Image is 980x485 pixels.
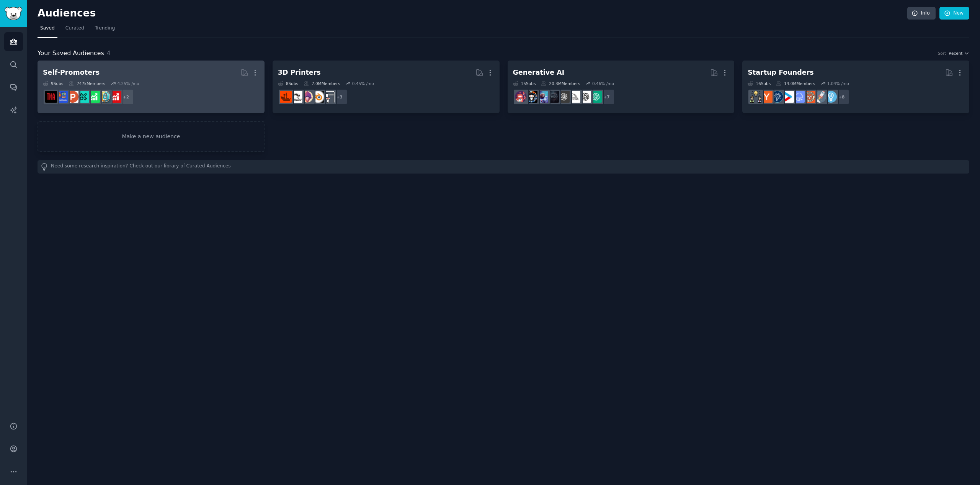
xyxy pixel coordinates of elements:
img: TestMyApp [45,91,57,103]
a: Saved [38,22,57,38]
div: 15 Sub s [513,81,536,86]
img: aiArt [526,91,537,103]
img: dalle2 [515,91,527,103]
div: 0.46 % /mo [592,81,614,86]
img: 3Dprinting [323,91,335,103]
div: Generative AI [513,68,565,77]
div: 4.25 % /mo [117,81,139,86]
div: + 3 [332,89,348,105]
img: StableDiffusion [536,91,548,103]
img: 3Dmodeling [301,91,313,103]
div: + 2 [118,89,134,105]
div: 14.0M Members [776,81,815,86]
img: ycombinator [761,91,773,103]
div: 747k Members [69,81,105,86]
div: 7.0M Members [304,81,340,86]
button: Recent [949,51,969,56]
a: 3D Printers8Subs7.0MMembers0.45% /mo+33Dprintingblender3Dmodelingender3FixMyPrint [273,61,500,113]
img: AppIdeas [99,91,111,103]
img: Entrepreneur [825,91,837,103]
a: Generative AI15Subs20.3MMembers0.46% /mo+7ChatGPTOpenAImidjourneyGPT3weirddalleStableDiffusionaiA... [508,61,735,113]
a: Startup Founders16Subs14.0MMembers1.04% /mo+8EntrepreneurstartupsEntrepreneurRideAlongSaaSstartup... [742,61,969,113]
div: Need some research inspiration? Check out our library of [38,160,969,174]
div: Startup Founders [748,68,813,77]
span: Saved [40,25,55,32]
div: 20.3M Members [541,81,580,86]
img: blender [312,91,324,103]
div: 0.45 % /mo [352,81,374,86]
span: Recent [949,51,962,56]
a: Info [907,7,936,20]
img: FixMyPrint [280,91,292,103]
img: ProductHunters [67,91,78,103]
a: Curated [63,22,87,38]
a: Trending [92,22,118,38]
img: youtubepromotion [109,91,121,103]
div: 9 Sub s [43,81,63,86]
img: EntrepreneurRideAlong [804,91,815,103]
a: Make a new audience [38,121,265,152]
img: midjourney [568,91,580,103]
img: ender3 [291,91,302,103]
img: ChatGPT [590,91,602,103]
div: 8 Sub s [278,81,298,86]
div: Sort [938,51,946,56]
img: OpenAI [579,91,591,103]
div: Self-Promoters [43,68,100,77]
div: + 8 [833,89,849,105]
img: SaaS [793,91,805,103]
a: New [939,7,969,20]
a: Self-Promoters9Subs747kMembers4.25% /mo+2youtubepromotionAppIdeasselfpromotionalphaandbetausersPr... [38,61,265,113]
img: Entrepreneurship [771,91,783,103]
h2: Audiences [38,7,907,20]
div: + 7 [599,89,615,105]
div: 3D Printers [278,68,321,77]
img: betatests [56,91,68,103]
img: growmybusiness [750,91,762,103]
img: GummySearch logo [5,7,22,20]
img: selfpromotion [88,91,100,103]
a: Curated Audiences [186,163,231,171]
img: alphaandbetausers [77,91,89,103]
img: GPT3 [558,91,570,103]
img: startup [782,91,794,103]
div: 16 Sub s [748,81,771,86]
span: Curated [65,25,84,32]
img: startups [814,91,826,103]
img: weirddalle [547,91,559,103]
span: 4 [107,49,111,57]
span: Trending [95,25,115,32]
span: Your Saved Audiences [38,49,104,58]
div: 1.04 % /mo [827,81,849,86]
